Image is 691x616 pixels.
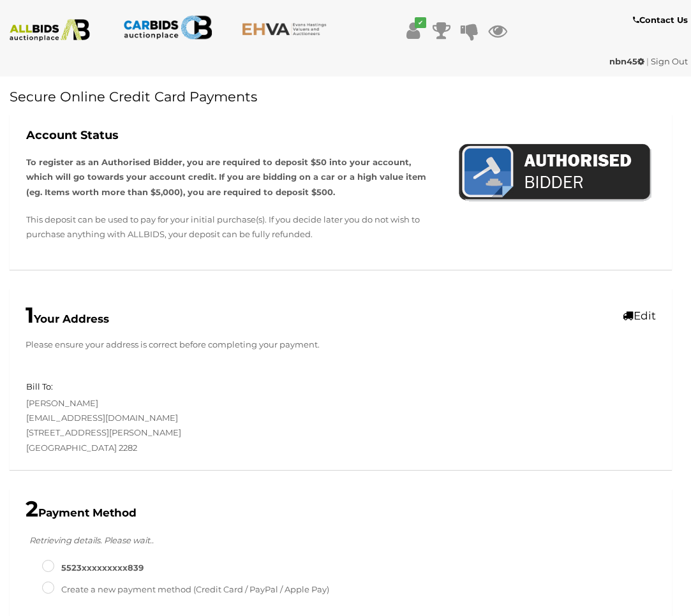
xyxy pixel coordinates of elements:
img: ALLBIDS.com.au [5,19,94,41]
a: nbn45 [609,56,646,66]
label: Create a new payment method (Credit Card / PayPal / Apple Pay) [42,582,329,597]
img: CARBIDS.com.au [123,13,212,42]
a: Sign Out [651,56,688,66]
strong: nbn45 [609,56,644,66]
div: [PERSON_NAME] [EMAIL_ADDRESS][DOMAIN_NAME] [STREET_ADDRESS][PERSON_NAME] [GEOGRAPHIC_DATA] 2282 [17,379,341,455]
b: Contact Us [633,15,688,25]
a: ✔ [404,19,423,42]
span: 1 [26,302,34,328]
img: AuthorisedBidder.png [458,142,651,205]
i: ✔ [415,17,426,28]
b: Payment Method [26,506,137,519]
strong: To register as an Authorised Bidder, you are required to deposit $50 into your account, which wil... [26,157,426,197]
h5: Bill To: [26,382,53,391]
p: Please ensure your address is correct before completing your payment. [26,337,656,352]
span: | [646,56,649,66]
h1: Secure Online Credit Card Payments [10,89,672,104]
a: Edit [623,309,656,322]
b: Account Status [26,128,119,142]
img: EHVA.com.au [242,22,331,36]
span: 2 [26,495,38,522]
b: Your Address [26,312,109,325]
label: 5523XXXXXXXXX839 [42,561,144,575]
p: This deposit can be used to pay for your initial purchase(s). If you decide later you do not wish... [26,212,439,242]
i: Retrieving details. Please wait.. [29,535,154,545]
a: Contact Us [633,13,691,27]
